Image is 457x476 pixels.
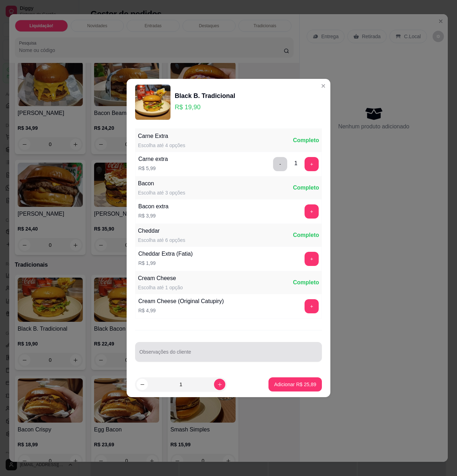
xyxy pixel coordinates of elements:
div: Cheddar Extra (Fatia) [138,250,193,258]
div: Carne extra [138,155,168,163]
div: Escolha até 3 opções [138,189,185,196]
p: R$ 4,99 [138,307,224,314]
div: Cream Cheese (Original Catupiry) [138,297,224,306]
div: Bacon extra [138,202,168,211]
button: Adicionar R$ 25,89 [268,377,322,391]
p: R$ 5,99 [138,165,168,172]
button: add [305,204,319,219]
p: R$ 1,99 [138,260,193,267]
p: R$ 19,90 [175,102,235,112]
div: Black B. Tradicional [175,91,235,101]
button: increase-product-quantity [214,379,225,390]
div: Carne Extra [138,132,185,140]
img: product-image [135,85,170,120]
button: add [305,157,319,171]
div: Completo [293,184,319,192]
button: delete [273,157,287,171]
button: add [305,252,319,266]
div: 1 [294,159,297,168]
div: Escolha até 1 opção [138,284,183,291]
div: Escolha até 6 opções [138,237,185,244]
div: Cream Cheese [138,274,183,283]
div: Escolha até 4 opções [138,142,185,149]
div: Completo [293,231,319,239]
div: Completo [293,278,319,287]
p: R$ 3,99 [138,212,168,219]
div: Bacon [138,179,185,188]
div: Cheddar [138,227,185,235]
p: Adicionar R$ 25,89 [274,381,316,388]
div: Completo [293,136,319,145]
button: add [305,299,319,313]
button: decrease-product-quantity [137,379,148,390]
input: Observações do cliente [139,351,318,358]
button: Close [318,80,329,92]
